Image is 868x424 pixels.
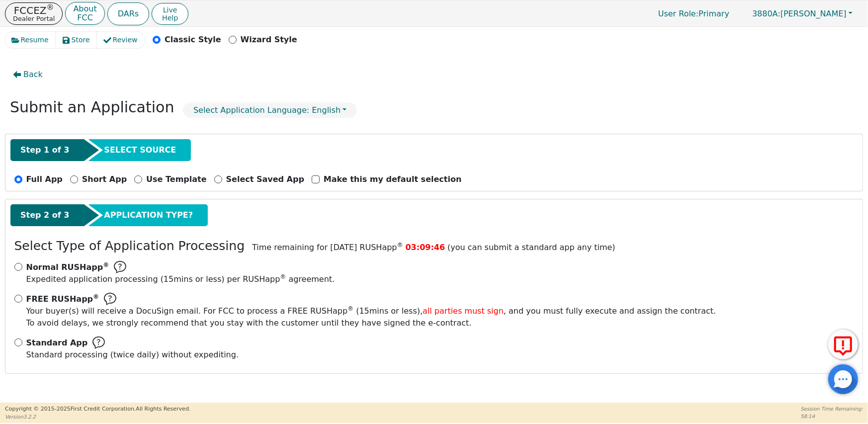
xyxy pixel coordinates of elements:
[5,63,51,86] button: Back
[20,209,69,221] span: Step 2 of 3
[14,239,245,254] h3: Select Type of Application Processing
[742,6,863,21] button: 3880A:[PERSON_NAME]
[136,406,190,412] span: All Rights Reserved.
[152,3,188,25] button: LiveHelp
[21,35,49,45] span: Resume
[104,293,116,305] img: Help Bubble
[26,306,716,316] span: Your buyer(s) will receive a DocuSign email. For FCC to process a FREE RUSHapp ( 15 mins or less)...
[828,330,858,359] button: Report Error to FCC
[447,243,615,252] span: (you can submit a standard app any time)
[72,35,90,45] span: Store
[5,413,190,421] p: Version 3.2.2
[97,32,145,48] button: Review
[648,4,739,23] a: User Role:Primary
[423,306,504,316] span: all parties must sign
[20,144,69,156] span: Step 1 of 3
[10,98,174,116] h2: Submit an Application
[26,173,63,185] p: Full App
[13,15,55,22] p: Dealer Portal
[114,261,126,273] img: Help Bubble
[26,337,88,349] span: Standard App
[324,173,462,185] p: Make this my default selection
[82,173,127,185] p: Short App
[226,173,304,185] p: Select Saved App
[47,3,54,12] sup: ®
[65,2,104,25] button: AboutFCC
[252,243,403,252] span: Time remaining for [DATE] RUSHapp
[107,2,149,25] button: DARs
[26,350,239,359] span: Standard processing (twice daily) without expediting.
[104,209,193,221] span: APPLICATION TYPE?
[26,305,716,329] span: To avoid delays, we strongly recommend that you stay with the customer until they have signed the...
[103,261,109,268] sup: ®
[162,6,178,14] span: Live
[5,32,56,48] button: Resume
[183,102,357,118] button: Select Application Language: English
[162,14,178,22] span: Help
[801,413,863,420] p: 58:14
[113,35,138,45] span: Review
[26,262,109,272] span: Normal RUSHapp
[280,273,286,280] sup: ®
[73,5,96,13] p: About
[146,173,206,185] p: Use Template
[801,405,863,413] p: Session Time Remaining:
[658,9,698,18] span: User Role :
[93,293,99,300] sup: ®
[397,242,403,249] sup: ®
[13,5,55,15] p: FCCEZ
[26,294,99,304] span: FREE RUSHapp
[347,305,353,312] sup: ®
[241,34,297,46] p: Wizard Style
[5,2,63,25] button: FCCEZ®Dealer Portal
[5,405,190,414] p: Copyright © 2015- 2025 First Credit Corporation.
[165,34,221,46] p: Classic Style
[92,337,105,349] img: Help Bubble
[56,32,97,48] button: Store
[26,274,335,284] span: Expedited application processing ( 15 mins or less) per RUSHapp agreement.
[104,144,176,156] span: SELECT SOURCE
[73,14,96,22] p: FCC
[23,69,43,81] span: Back
[406,243,445,252] span: 03:09:46
[648,4,739,23] p: Primary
